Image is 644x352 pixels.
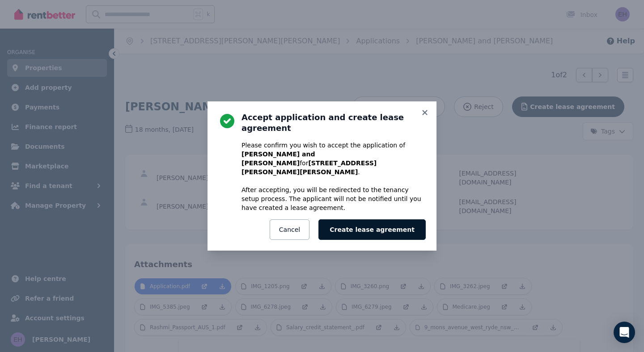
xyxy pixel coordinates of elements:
[270,219,309,240] button: Cancel
[241,159,377,176] b: [STREET_ADDRESS][PERSON_NAME][PERSON_NAME]
[241,112,426,134] h3: Accept application and create lease agreement
[241,151,315,167] b: [PERSON_NAME] and [PERSON_NAME]
[614,322,635,343] div: Open Intercom Messenger
[318,219,426,240] button: Create lease agreement
[241,141,426,212] p: Please confirm you wish to accept the application of for . After accepting, you will be redirecte...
